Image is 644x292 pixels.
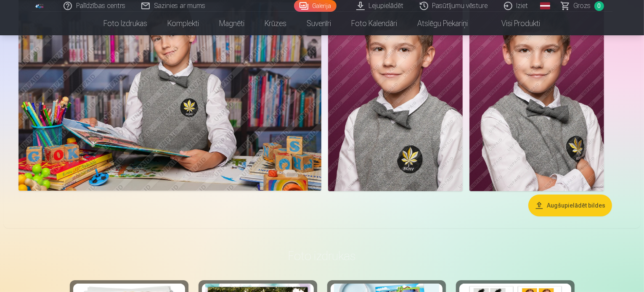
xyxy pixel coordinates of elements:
[342,12,408,35] a: Foto kalendāri
[528,195,612,216] button: Augšupielādēt bildes
[77,248,568,263] h3: Foto izdrukas
[297,12,342,35] a: Suvenīri
[408,12,478,35] a: Atslēgu piekariņi
[255,12,297,35] a: Krūzes
[478,12,551,35] a: Visi produkti
[574,1,591,11] span: Grozs
[209,12,255,35] a: Magnēti
[35,3,45,8] img: /fa1
[158,12,209,35] a: Komplekti
[94,12,158,35] a: Foto izdrukas
[594,1,604,11] span: 0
